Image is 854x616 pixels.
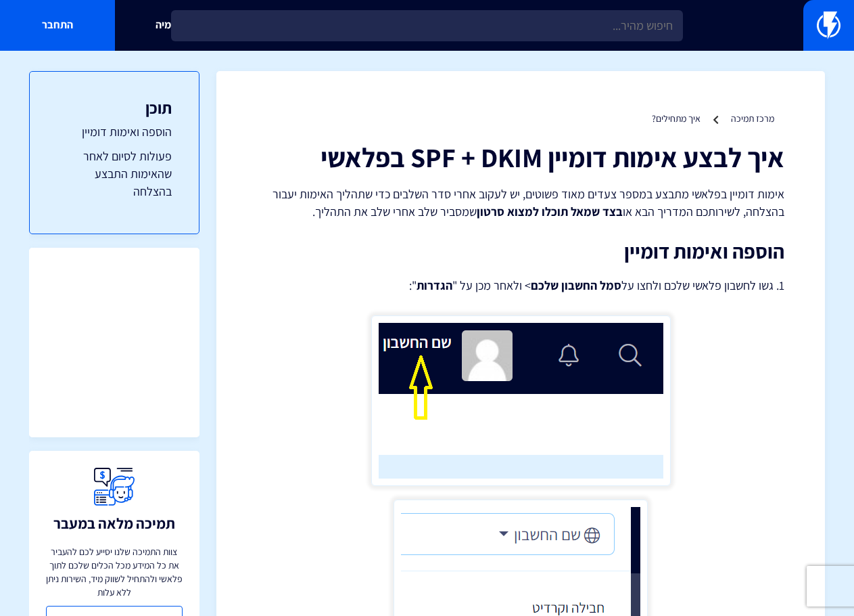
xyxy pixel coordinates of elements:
[652,112,701,125] a: איך מתחילים?
[477,204,623,219] strong: בצד שמאל תוכלו למצוא סרטון
[171,10,684,41] input: חיפוש מהיר...
[731,112,774,125] a: מרכז תמיכה
[53,515,175,531] h3: תמיכה מלאה במעבר
[531,278,621,293] strong: סמל החשבון שלכם
[57,99,172,116] h3: תוכן
[57,123,172,141] a: הוספה ואימות דומיין
[46,545,183,599] p: צוות התמיכה שלנו יסייע לכם להעביר את כל המידע מכל הכלים שלכם לתוך פלאשי ולהתחיל לשווק מיד, השירות...
[257,240,784,263] h2: הוספה ואימות דומיין
[257,185,784,220] p: אימות דומיין בפלאשי מתבצע במספר צעדים מאוד פשוטים, יש לעקוב אחרי סדר השלבים כדי שתהליך האימות יעב...
[57,148,172,200] a: פעולות לסיום לאחר שהאימות התבצע בהצלחה
[257,142,784,172] h1: איך לבצע אימות דומיין SPF + DKIM בפלאשי
[257,276,784,295] p: 1. גשו לחשבון פלאשי שלכם ולחצו על > ולאחר מכן על " ":
[417,278,452,293] strong: הגדרות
